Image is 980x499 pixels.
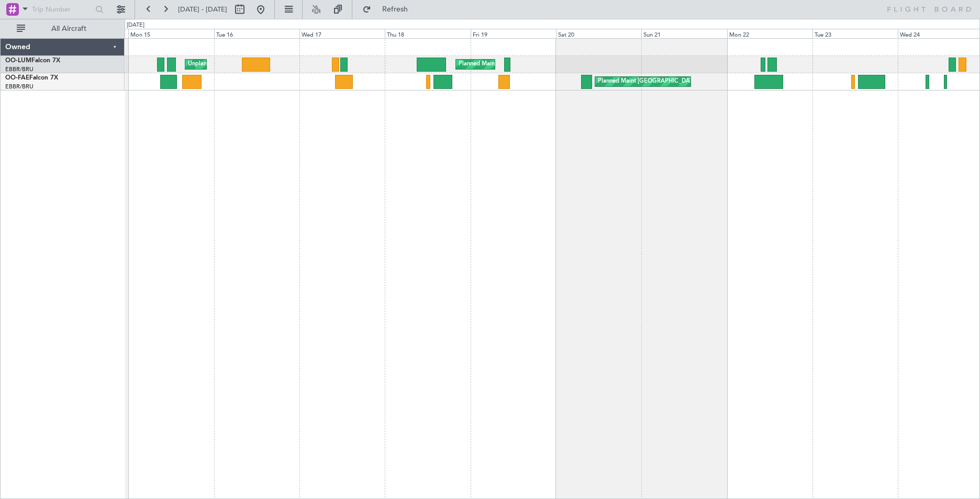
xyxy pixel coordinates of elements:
[5,83,34,90] a: EBBR/BRU
[373,6,417,13] span: Refresh
[5,65,34,73] a: EBBR/BRU
[27,25,110,32] span: All Aircraft
[5,58,31,64] span: OO-LUM
[188,56,385,72] div: Unplanned Maint [GEOGRAPHIC_DATA] ([GEOGRAPHIC_DATA] National)
[5,58,60,64] a: OO-LUMFalcon 7X
[556,29,641,38] div: Sat 20
[178,5,227,14] span: [DATE] - [DATE]
[727,29,812,38] div: Mon 22
[598,74,787,89] div: Planned Maint [GEOGRAPHIC_DATA] ([GEOGRAPHIC_DATA] National)
[12,20,114,37] button: All Aircraft
[459,56,648,72] div: Planned Maint [GEOGRAPHIC_DATA] ([GEOGRAPHIC_DATA] National)
[641,29,727,38] div: Sun 21
[32,2,92,17] input: Trip Number
[358,1,420,18] button: Refresh
[5,75,58,81] a: OO-FAEFalcon 7X
[128,29,214,38] div: Mon 15
[812,29,898,38] div: Tue 23
[299,29,385,38] div: Wed 17
[5,75,29,81] span: OO-FAE
[385,29,470,38] div: Thu 18
[471,29,556,38] div: Fri 19
[127,21,144,30] div: [DATE]
[214,29,299,38] div: Tue 16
